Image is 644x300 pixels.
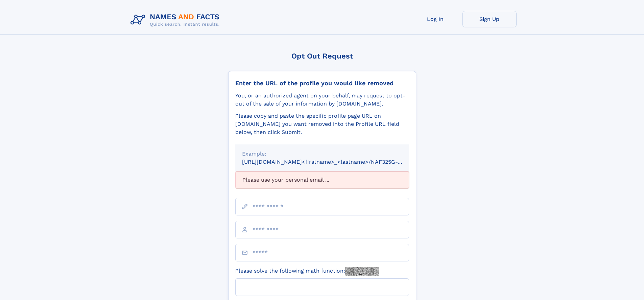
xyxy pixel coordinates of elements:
label: Please solve the following math function: [235,267,379,276]
div: Example: [242,150,402,158]
a: Sign Up [462,11,517,27]
div: Opt Out Request [228,52,416,60]
div: Please copy and paste the specific profile page URL on [DOMAIN_NAME] you want removed into the Pr... [235,112,409,136]
a: Log In [408,11,462,27]
div: You, or an authorized agent on your behalf, may request to opt-out of the sale of your informatio... [235,92,409,108]
small: [URL][DOMAIN_NAME]<firstname>_<lastname>/NAF325G-xxxxxxxx [242,159,422,165]
div: Please use your personal email ... [235,171,409,188]
div: Enter the URL of the profile you would like removed [235,79,409,87]
img: Logo Names and Facts [128,11,225,29]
